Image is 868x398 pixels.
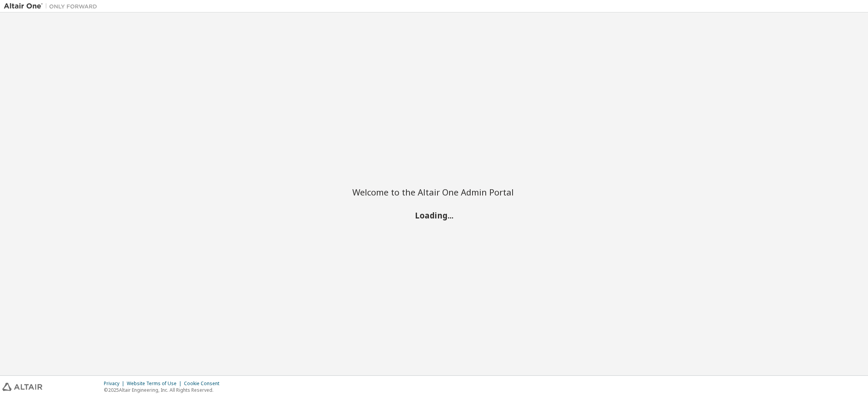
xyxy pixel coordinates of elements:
div: Privacy [104,380,127,387]
p: © 2025 Altair Engineering, Inc. All Rights Reserved. [104,387,224,393]
h2: Welcome to the Altair One Admin Portal [352,187,516,197]
img: altair_logo.svg [2,383,42,391]
h2: Loading... [352,210,516,220]
div: Cookie Consent [184,380,224,387]
img: Altair One [4,2,101,10]
div: Website Terms of Use [127,380,184,387]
